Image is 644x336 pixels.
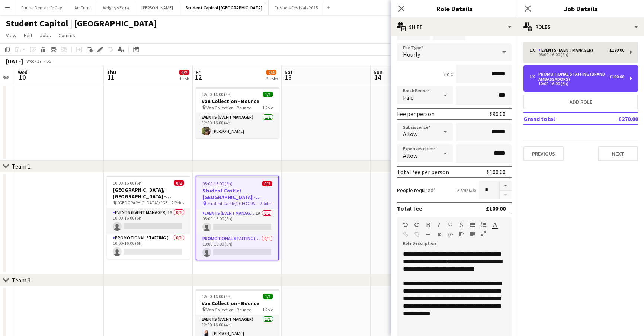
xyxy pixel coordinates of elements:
[179,70,189,75] span: 0/2
[40,32,51,39] span: Jobs
[25,58,43,64] span: Week 37
[403,94,414,101] span: Paid
[196,98,279,105] h3: Van Collection - Bounce
[538,48,596,53] div: Events (Event Manager)
[6,18,157,29] h1: Student Capitol | [GEOGRAPHIC_DATA]
[492,222,497,228] button: Text Color
[46,58,54,64] div: BST
[538,71,609,82] div: Promotional Staffing (Brand Ambassadors)
[397,168,449,176] div: Total fee per person
[196,187,278,201] h3: Student Castle/ [GEOGRAPHIC_DATA] - [GEOGRAPHIC_DATA] Uni - Freshers Fair
[263,92,273,97] span: 1/1
[196,176,279,260] app-job-card: 08:00-16:00 (8h)0/2Student Castle/ [GEOGRAPHIC_DATA] - [GEOGRAPHIC_DATA] Uni - Freshers Fair Stud...
[207,201,260,206] span: Student Castle/ [GEOGRAPHIC_DATA] - [GEOGRAPHIC_DATA] Uni - Freshers Fair
[403,130,417,138] span: Allow
[523,113,594,125] td: Grand total
[269,0,324,15] button: Freshers Festivals 2025
[518,18,644,36] div: Roles
[202,92,232,97] span: 12:00-16:00 (4h)
[6,57,23,65] div: [DATE]
[107,234,190,259] app-card-role: Promotional Staffing (Brand Ambassadors)0/110:00-16:00 (6h)
[444,71,453,77] div: 6h x
[500,181,512,191] button: Increase
[196,69,202,76] span: Fri
[470,222,475,228] button: Unordered List
[448,222,453,228] button: Underline
[12,276,31,284] div: Team 3
[397,110,435,118] div: Fee per person
[97,0,135,15] button: Wrigleys Extra
[459,222,464,228] button: Strikethrough
[107,176,190,259] app-job-card: 10:00-16:00 (6h)0/2[GEOGRAPHIC_DATA]/ [GEOGRAPHIC_DATA] - [GEOGRAPHIC_DATA][PERSON_NAME] Team [GE...
[107,186,190,200] h3: [GEOGRAPHIC_DATA]/ [GEOGRAPHIC_DATA] - [GEOGRAPHIC_DATA][PERSON_NAME] Team
[529,82,624,86] div: 10:00-16:00 (6h)
[12,163,31,170] div: Team 1
[206,307,251,313] span: Van Collection - Bounce
[470,231,475,237] button: Insert video
[523,146,564,161] button: Previous
[283,73,293,81] span: 13
[196,234,278,260] app-card-role: Promotional Staffing (Brand Ambassadors)0/110:00-16:00 (6h)
[113,180,143,186] span: 10:00-16:00 (6h)
[15,0,68,15] button: Purina Denta Life City
[391,18,518,36] div: Shift
[206,105,251,111] span: Van Collection - Bounce
[481,222,486,228] button: Ordered List
[481,231,486,237] button: Fullscreen
[403,222,408,228] button: Undo
[17,73,28,81] span: 10
[448,231,453,237] button: HTML Code
[58,32,75,39] span: Comms
[529,74,538,79] div: 1 x
[6,32,16,39] span: View
[397,187,436,193] label: People required
[609,74,624,79] div: £100.00
[196,113,279,138] app-card-role: Events (Event Manager)1/112:00-16:00 (4h)[PERSON_NAME]
[609,48,624,53] div: £170.00
[106,73,116,81] span: 11
[107,69,116,76] span: Thu
[403,152,417,159] span: Allow
[487,168,506,176] div: £100.00
[3,31,19,40] a: View
[457,187,476,193] div: £100.00 x
[202,181,233,186] span: 08:00-16:00 (8h)
[262,307,273,313] span: 1 Role
[196,300,279,307] h3: Van Collection - Bounce
[425,231,430,237] button: Horizontal Line
[195,73,202,81] span: 12
[107,208,190,234] app-card-role: Events (Event Manager)1A0/110:00-16:00 (6h)
[55,31,78,40] a: Comms
[403,51,420,58] span: Hourly
[266,76,278,81] div: 3 Jobs
[529,53,624,57] div: 08:00-16:00 (8h)
[374,69,382,76] span: Sun
[196,209,278,234] app-card-role: Events (Event Manager)1A0/108:00-16:00 (8h)
[372,73,382,81] span: 14
[436,231,442,237] button: Clear Formatting
[172,200,184,205] span: 2 Roles
[37,31,54,40] a: Jobs
[414,222,419,228] button: Redo
[68,0,97,15] button: Art Fund
[425,222,430,228] button: Bold
[594,113,638,125] td: £270.00
[397,205,422,212] div: Total fee
[262,105,273,111] span: 1 Role
[285,69,293,76] span: Sat
[486,205,506,212] div: £100.00
[436,222,442,228] button: Italic
[174,180,184,186] span: 0/2
[118,200,172,205] span: [GEOGRAPHIC_DATA]/ [GEOGRAPHIC_DATA] - [GEOGRAPHIC_DATA][PERSON_NAME] Team
[179,76,189,81] div: 1 Job
[391,4,518,13] h3: Role Details
[135,0,179,15] button: [PERSON_NAME]
[18,69,28,76] span: Wed
[263,294,273,299] span: 1/1
[21,31,35,40] a: Edit
[202,294,232,299] span: 12:00-16:00 (4h)
[266,70,276,75] span: 2/4
[260,201,272,206] span: 2 Roles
